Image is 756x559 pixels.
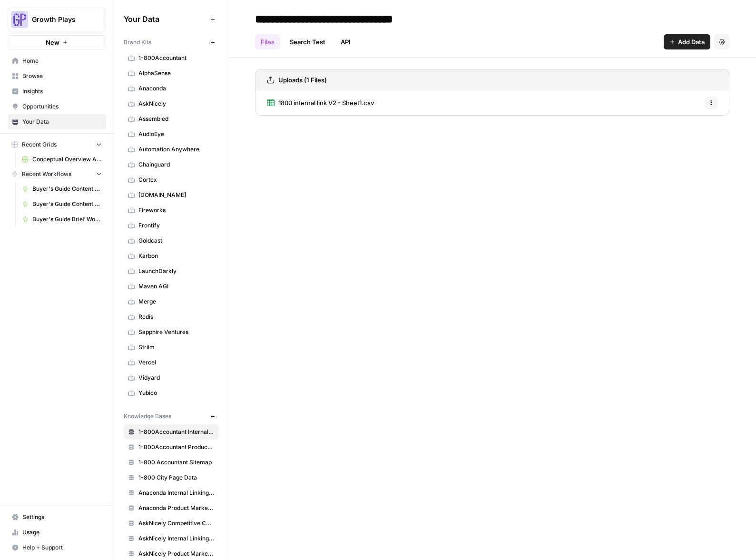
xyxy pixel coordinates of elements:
button: Recent Grids [8,137,106,152]
a: Vercel [124,355,218,370]
span: Vercel [138,358,214,367]
span: 1-800Accountant [138,54,214,62]
span: Automation Anywhere [138,145,214,154]
span: Fireworks [138,206,214,215]
a: Chainguard [124,157,218,172]
a: 1-800Accountant Internal Linking [124,424,218,440]
a: Home [8,53,106,69]
a: Search Test [284,34,331,49]
a: Your Data [8,114,106,129]
a: Automation Anywhere [124,142,218,157]
span: Insights [22,87,102,96]
a: AskNicely [124,96,218,111]
a: Maven AGI [124,279,218,294]
a: Browse [8,69,106,84]
a: 1-800Accountant Product Marketing [124,440,218,455]
a: 1-800 City Page Data [124,470,218,485]
a: Anaconda Product Marketing Wiki [124,500,218,516]
a: AudioEye [124,127,218,142]
span: [DOMAIN_NAME] [138,191,214,199]
span: Recent Grids [22,140,57,149]
a: 1800 internal link V2 - Sheet1.csv [267,90,374,115]
span: Conceptual Overview Article Grid [32,155,102,164]
a: Fireworks [124,203,218,218]
a: Buyer's Guide Brief Workflow [18,212,106,227]
span: AudioEye [138,130,214,138]
span: Yubico [138,389,214,397]
span: Maven AGI [138,282,214,291]
span: Cortex [138,176,214,184]
span: AskNicely Product Marketing Wiki [138,549,214,558]
span: Anaconda [138,84,214,93]
span: Merge [138,297,214,306]
span: Help + Support [22,543,102,552]
span: 1-800Accountant Internal Linking [138,428,214,436]
span: Buyer's Guide Content Workflow - 1-800 variation [32,200,102,208]
button: Workspace: Growth Plays [8,8,106,31]
span: Vidyard [138,373,214,382]
span: Buyer's Guide Content Workflow - Gemini/[PERSON_NAME] Version [32,185,102,193]
span: AskNicely Internal Linking KB [138,534,214,543]
span: Karbon [138,252,214,260]
span: Knowledge Bases [124,412,171,421]
a: Cortex [124,172,218,187]
span: Brand Kits [124,38,151,47]
a: 1-800Accountant [124,50,218,66]
button: Add Data [664,34,710,49]
button: Recent Workflows [8,167,106,181]
span: Goldcast [138,236,214,245]
span: Usage [22,528,102,537]
a: Frontify [124,218,218,233]
span: Assembled [138,115,214,123]
span: Sapphire Ventures [138,328,214,336]
a: Merge [124,294,218,309]
span: AlphaSense [138,69,214,78]
span: Frontify [138,221,214,230]
span: AskNicely Competitive Content Database [138,519,214,528]
a: AskNicely Internal Linking KB [124,531,218,546]
span: Redis [138,313,214,321]
a: API [335,34,356,49]
a: Anaconda [124,81,218,96]
span: AskNicely [138,99,214,108]
span: Buyer's Guide Brief Workflow [32,215,102,224]
a: [DOMAIN_NAME] [124,187,218,203]
span: Your Data [124,13,207,25]
span: Recent Workflows [22,170,71,178]
a: Assembled [124,111,218,127]
span: Growth Plays [32,15,89,24]
span: LaunchDarkly [138,267,214,275]
a: Opportunities [8,99,106,114]
a: Usage [8,525,106,540]
span: Add Data [678,37,705,47]
span: Chainguard [138,160,214,169]
a: Buyer's Guide Content Workflow - Gemini/[PERSON_NAME] Version [18,181,106,196]
span: 1-800Accountant Product Marketing [138,443,214,451]
span: Striim [138,343,214,352]
a: Vidyard [124,370,218,385]
h3: Uploads (1 Files) [278,75,327,85]
a: Uploads (1 Files) [267,69,327,90]
span: 1-800 City Page Data [138,473,214,482]
a: AskNicely Competitive Content Database [124,516,218,531]
a: Files [255,34,280,49]
a: Conceptual Overview Article Grid [18,152,106,167]
span: Opportunities [22,102,102,111]
a: 1-800 Accountant Sitemap [124,455,218,470]
a: Settings [8,510,106,525]
a: Goldcast [124,233,218,248]
span: Home [22,57,102,65]
a: Buyer's Guide Content Workflow - 1-800 variation [18,196,106,212]
span: 1-800 Accountant Sitemap [138,458,214,467]
span: Anaconda Internal Linking KB [138,489,214,497]
a: Striim [124,340,218,355]
a: Redis [124,309,218,324]
a: LaunchDarkly [124,264,218,279]
a: Insights [8,84,106,99]
a: Yubico [124,385,218,401]
a: AlphaSense [124,66,218,81]
button: Help + Support [8,540,106,555]
span: Settings [22,513,102,521]
span: Your Data [22,118,102,126]
a: Karbon [124,248,218,264]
